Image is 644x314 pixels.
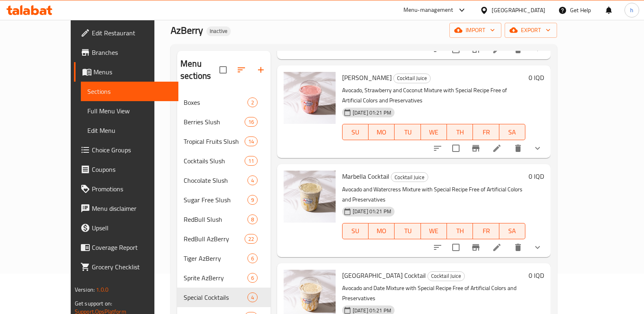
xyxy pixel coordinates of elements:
[74,179,178,199] a: Promotions
[391,173,428,182] span: Cocktail Juice
[428,238,447,257] button: sort-choices
[92,145,172,155] span: Choice Groups
[248,99,257,106] span: 2
[247,214,258,224] div: items
[177,210,271,229] div: RedBull Slush8
[74,23,178,43] a: Edit Restaurant
[74,160,178,179] a: Coupons
[499,124,525,140] button: SA
[245,136,258,146] div: items
[508,238,528,257] button: delete
[87,106,172,116] span: Full Menu View
[503,126,522,138] span: SA
[184,195,247,205] span: Sugar Free Slush
[447,239,464,256] span: Select to update
[74,43,178,62] a: Branches
[492,143,502,153] a: Edit menu item
[248,196,257,204] span: 9
[529,270,544,281] h6: 0 IQD
[177,171,271,190] div: Chocolate Slush4
[342,184,525,205] p: Avocado and Watercress Mixture with Special Recipe Free of Artificial Colors and Preservatives
[247,175,258,185] div: items
[505,23,557,38] button: export
[177,93,271,112] div: Boxes2
[184,175,247,185] span: Chocolate Slush
[81,101,178,121] a: Full Menu View
[533,143,542,153] svg: Show Choices
[184,273,247,283] span: Sprite AzBerry
[476,225,496,237] span: FR
[421,124,447,140] button: WE
[184,156,244,166] span: Cocktails Slush
[476,126,496,138] span: FR
[473,124,499,140] button: FR
[184,292,247,302] span: Special Cocktails
[184,214,247,224] span: RedBull Slush
[215,61,232,78] span: Select all sections
[447,124,473,140] button: TH
[369,124,395,140] button: MO
[92,204,172,213] span: Menu disclaimer
[184,234,244,244] span: RedBull AzBerry
[503,225,522,237] span: SA
[96,284,108,295] span: 1.0.0
[284,72,336,124] img: Luca Cocktail
[184,117,244,127] div: Berries Slush
[247,97,258,107] div: items
[630,6,633,15] span: h
[75,298,112,309] span: Get support on:
[492,6,545,15] div: [GEOGRAPHIC_DATA]
[87,87,172,96] span: Sections
[74,218,178,238] a: Upsell
[177,288,271,307] div: Special Cocktails4
[184,97,247,107] span: Boxes
[75,284,95,295] span: Version:
[92,48,172,57] span: Branches
[529,72,544,83] h6: 0 IQD
[184,136,244,146] span: Tropical Fruits Slush
[177,249,271,268] div: Tiger AzBerry6
[342,269,426,282] span: [GEOGRAPHIC_DATA] Cocktail
[342,71,392,84] span: [PERSON_NAME]
[247,195,258,205] div: items
[349,208,395,215] span: [DATE] 01:21 PM
[424,126,444,138] span: WE
[427,271,465,281] div: Cocktail Juice
[177,151,271,171] div: Cocktails Slush11
[424,225,444,237] span: WE
[74,199,178,218] a: Menu disclaimer
[398,126,417,138] span: TU
[369,223,395,239] button: MO
[177,112,271,132] div: Berries Slush16
[466,238,486,257] button: Branch-specific-item
[245,235,257,243] span: 22
[184,253,247,263] span: Tiger AzBerry
[346,126,365,138] span: SU
[92,28,172,38] span: Edit Restaurant
[466,139,486,158] button: Branch-specific-item
[248,255,257,262] span: 6
[395,124,421,140] button: TU
[92,165,172,174] span: Coupons
[428,139,447,158] button: sort-choices
[245,234,258,244] div: items
[245,118,257,126] span: 16
[528,238,547,257] button: show more
[450,126,470,138] span: TH
[93,67,172,77] span: Menus
[528,139,547,158] button: show more
[349,109,395,117] span: [DATE] 01:21 PM
[394,74,430,83] span: Cocktail Juice
[284,171,336,223] img: Marbella Cocktail
[245,138,257,145] span: 14
[508,139,528,158] button: delete
[81,121,178,140] a: Edit Menu
[450,225,470,237] span: TH
[92,223,172,233] span: Upsell
[342,124,369,140] button: SU
[232,60,251,80] span: Sort sections
[372,126,391,138] span: MO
